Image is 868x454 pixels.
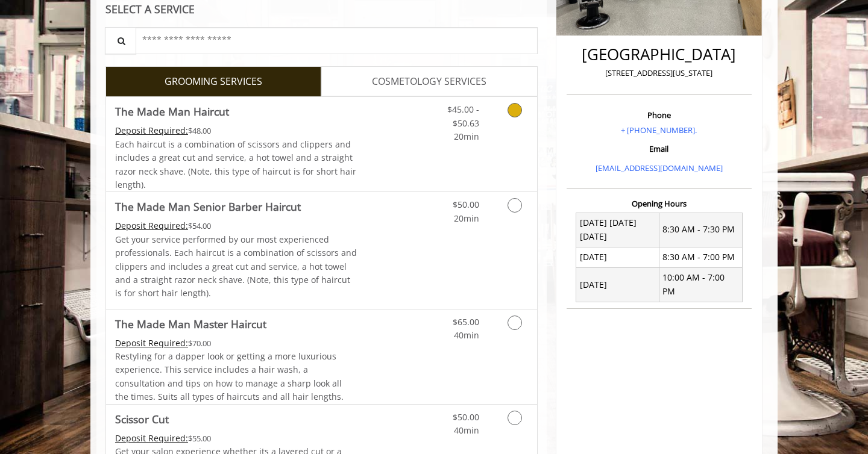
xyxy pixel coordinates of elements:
button: Service Search [105,27,136,54]
td: [DATE] [576,267,659,302]
p: [STREET_ADDRESS][US_STATE] [570,67,749,79]
span: This service needs some Advance to be paid before we block your appointment [115,432,188,444]
h3: Phone [570,111,749,119]
span: COSMETOLOGY SERVICES [372,74,486,90]
span: 40min [454,424,479,436]
span: 20min [454,213,479,224]
span: $50.00 [453,199,479,210]
div: $55.00 [115,432,357,445]
span: $65.00 [453,316,479,328]
a: [EMAIL_ADDRESS][DOMAIN_NAME] [596,163,723,173]
h3: Email [570,145,749,153]
a: + [PHONE_NUMBER]. [621,125,697,135]
div: $54.00 [115,219,357,232]
div: SELECT A SERVICE [105,4,538,15]
div: $70.00 [115,337,357,350]
span: $50.00 [453,411,479,423]
b: The Made Man Master Haircut [115,316,266,332]
td: 10:00 AM - 7:00 PM [659,267,742,302]
span: Each haircut is a combination of scissors and clippers and includes a great cut and service, a ho... [115,138,356,190]
h3: Opening Hours [567,199,752,208]
td: [DATE] [DATE] [DATE] [576,213,659,247]
span: GROOMING SERVICES [165,74,262,90]
p: Get your service performed by our most experienced professionals. Each haircut is a combination o... [115,233,357,300]
td: 8:30 AM - 7:30 PM [659,213,742,247]
span: 20min [454,131,479,142]
span: This service needs some Advance to be paid before we block your appointment [115,220,188,231]
span: $45.00 - $50.63 [447,104,479,128]
td: [DATE] [576,247,659,267]
div: $48.00 [115,124,357,137]
td: 8:30 AM - 7:00 PM [659,247,742,267]
h2: [GEOGRAPHIC_DATA] [570,46,749,63]
span: This service needs some Advance to be paid before we block your appointment [115,337,188,349]
b: The Made Man Haircut [115,103,229,120]
span: This service needs some Advance to be paid before we block your appointment [115,125,188,136]
span: 40min [454,329,479,341]
b: Scissor Cut [115,411,169,428]
span: Restyling for a dapper look or getting a more luxurious experience. This service includes a hair ... [115,350,344,402]
b: The Made Man Senior Barber Haircut [115,198,301,215]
